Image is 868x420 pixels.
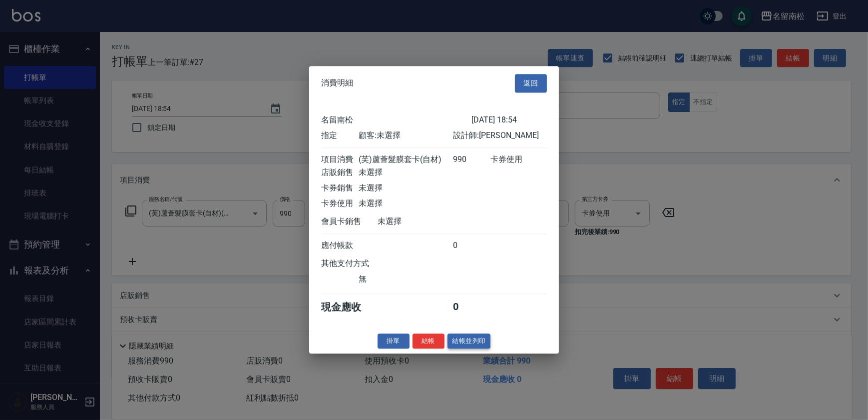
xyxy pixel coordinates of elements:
div: 項目消費 [321,154,359,165]
div: (芙)蘆薈髮膜套卡(自材) [359,154,452,165]
div: 店販銷售 [321,167,359,178]
div: 0 [453,240,490,251]
span: 消費明細 [321,78,353,88]
div: 990 [453,154,490,165]
div: 0 [453,300,490,314]
button: 返回 [515,74,547,92]
div: 卡券使用 [321,198,359,209]
div: 名留南松 [321,115,471,125]
div: 卡券使用 [490,154,547,165]
button: 掛單 [378,333,410,349]
div: 無 [359,274,452,284]
div: 卡券銷售 [321,183,359,193]
div: 其他支付方式 [321,258,397,269]
div: 現金應收 [321,300,378,314]
div: [DATE] 18:54 [471,115,547,125]
div: 會員卡銷售 [321,216,378,227]
div: 未選擇 [359,198,452,209]
div: 指定 [321,130,359,141]
div: 應付帳款 [321,240,359,251]
div: 未選擇 [359,167,452,178]
button: 結帳 [413,333,444,349]
div: 未選擇 [378,216,471,227]
button: 結帳並列印 [447,333,491,349]
div: 設計師: [PERSON_NAME] [453,130,547,141]
div: 未選擇 [359,183,452,193]
div: 顧客: 未選擇 [359,130,452,141]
